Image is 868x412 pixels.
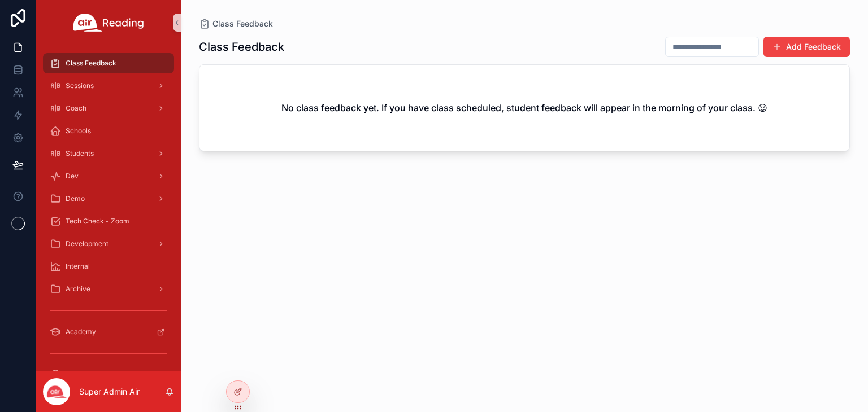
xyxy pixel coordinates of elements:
a: Development [43,234,174,254]
a: Archive [43,279,174,299]
a: Dev [43,166,174,186]
span: Coach [66,104,86,113]
span: Internal [66,262,90,271]
a: Internal [43,256,174,277]
img: App logo [73,14,144,32]
span: Account [66,370,92,379]
a: Academy [43,322,174,342]
h1: Class Feedback [199,39,284,55]
span: Dev [66,172,79,181]
span: Students [66,149,94,158]
span: Demo [66,194,85,203]
span: Tech Check - Zoom [66,217,129,226]
span: Class Feedback [66,59,116,68]
span: Archive [66,284,90,293]
a: Tech Check - Zoom [43,211,174,231]
span: Schools [66,126,91,135]
div: scrollable content [36,45,181,371]
span: Development [66,239,108,248]
h2: No class feedback yet. If you have class scheduled, student feedback will appear in the morning o... [281,101,767,115]
a: Class Feedback [199,18,273,29]
a: Students [43,143,174,164]
p: Super Admin Air [79,386,140,397]
a: Coach [43,98,174,119]
a: Account [43,365,174,385]
a: Schools [43,121,174,141]
a: Class Feedback [43,53,174,73]
span: Academy [66,327,96,336]
a: Sessions [43,76,174,96]
span: Class Feedback [212,18,273,29]
a: Demo [43,189,174,209]
span: Sessions [66,81,94,90]
button: Add Feedback [763,37,850,57]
